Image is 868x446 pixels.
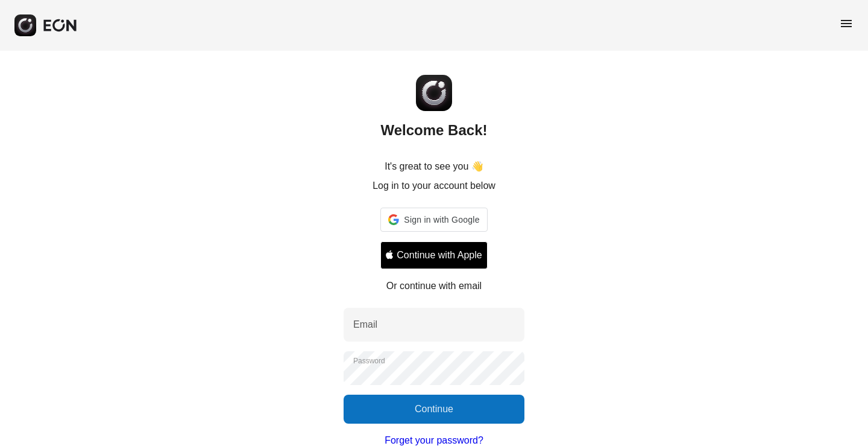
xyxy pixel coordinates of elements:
[344,395,524,424] button: Continue
[381,121,488,140] h2: Welcome Back!
[373,179,495,193] p: Log in to your account below
[839,16,854,31] span: menu
[380,208,487,232] div: Sign in with Google
[353,317,377,332] label: Email
[380,241,487,269] button: Signin with apple ID
[353,356,385,366] label: Password
[404,212,479,227] span: Sign in with Google
[386,279,482,293] p: Or continue with email
[385,159,483,174] p: It's great to see you 👋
